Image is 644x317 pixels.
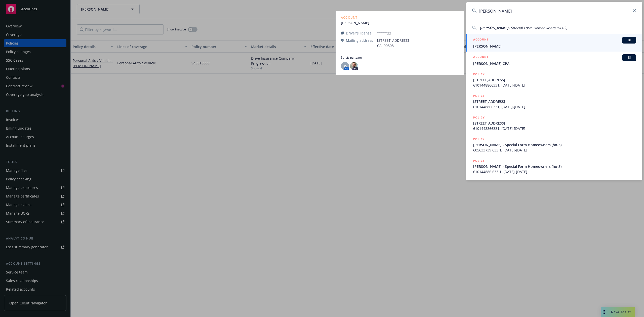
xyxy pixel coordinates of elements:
[466,112,642,134] a: POLICY[STREET_ADDRESS]6101448866331, [DATE]-[DATE]
[473,147,636,153] span: 605633739 633 1, [DATE]-[DATE]
[473,37,489,43] h5: ACCOUNT
[466,155,642,177] a: POLICY[PERSON_NAME] - Special Form Homeowners (ho-3)610144886 633 1, [DATE]-[DATE]
[466,52,642,69] a: ACCOUNTBI[PERSON_NAME] CPA
[473,164,636,169] span: [PERSON_NAME] - Special Form Homeowners (ho-3)
[473,115,485,120] h5: POLICY
[466,69,642,91] a: POLICY[STREET_ADDRESS]6101448866331, [DATE]-[DATE]
[473,83,636,88] span: 6101448866331, [DATE]-[DATE]
[473,93,485,98] h5: POLICY
[466,91,642,112] a: POLICY[STREET_ADDRESS]6101448866331, [DATE]-[DATE]
[473,126,636,131] span: 6101448866331, [DATE]-[DATE]
[624,55,634,60] span: BI
[473,169,636,174] span: 610144886 633 1, [DATE]-[DATE]
[508,25,567,30] span: - Special Form Homeowners (HO-3)
[624,38,634,43] span: BI
[466,2,642,20] input: Search...
[466,134,642,155] a: POLICY[PERSON_NAME] - Special Form Homeowners (ho-3)605633739 633 1, [DATE]-[DATE]
[473,104,636,109] span: 6101448866331, [DATE]-[DATE]
[473,121,636,126] span: [STREET_ADDRESS]
[473,142,636,147] span: [PERSON_NAME] - Special Form Homeowners (ho-3)
[480,25,508,30] span: [PERSON_NAME]
[466,34,642,52] a: ACCOUNTBI[PERSON_NAME]
[473,158,485,163] h5: POLICY
[473,61,636,66] span: [PERSON_NAME] CPA
[473,44,636,49] span: [PERSON_NAME]
[473,137,485,142] h5: POLICY
[473,54,489,60] h5: ACCOUNT
[473,99,636,104] span: [STREET_ADDRESS]
[473,77,636,83] span: [STREET_ADDRESS]
[473,72,485,77] h5: POLICY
